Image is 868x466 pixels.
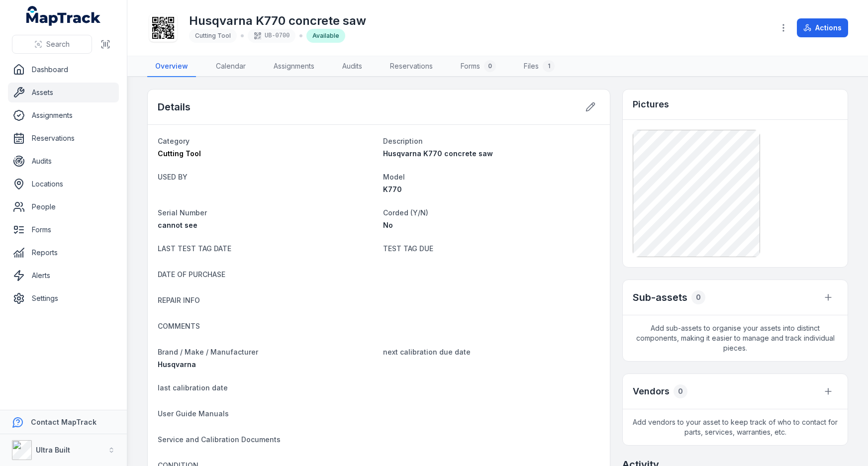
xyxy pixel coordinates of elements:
span: Brand / Make / Manufacturer [158,348,258,356]
a: Overview [147,56,196,77]
span: TEST TAG DUE [383,244,433,253]
div: 1 [543,60,555,72]
span: K770 [383,185,402,193]
strong: Ultra Built [36,446,70,454]
span: COMMENTS [158,322,200,330]
a: Calendar [208,56,254,77]
span: Husqvarna K770 concrete saw [383,149,493,158]
a: Reservations [8,128,119,148]
div: Available [306,29,345,43]
a: Assignments [8,105,119,125]
span: Model [383,173,405,181]
a: Settings [8,288,119,308]
span: Category [158,137,190,145]
a: Assets [8,83,119,102]
a: Alerts [8,266,119,285]
span: DATE OF PURCHASE [158,270,225,279]
strong: Contact MapTrack [31,418,96,426]
span: last calibration date [158,383,228,392]
div: 0 [691,290,705,304]
span: Search [46,39,70,49]
a: Files1 [516,56,563,77]
span: Cutting Tool [158,149,201,158]
a: Audits [334,56,370,77]
span: Serial Number [158,208,207,217]
a: Forms0 [453,56,504,77]
h2: Details [158,100,191,114]
span: LAST TEST TAG DATE [158,244,231,253]
a: Assignments [266,56,322,77]
div: 0 [484,60,496,72]
span: cannot see [158,221,197,229]
span: User Guide Manuals [158,409,229,418]
a: MapTrack [26,6,101,26]
button: Actions [797,18,848,37]
div: 0 [674,384,687,398]
a: Forms [8,220,119,240]
a: Dashboard [8,60,119,80]
h3: Pictures [633,97,669,111]
span: No [383,221,393,229]
button: Search [12,35,92,54]
span: Description [383,137,423,145]
span: Cutting Tool [195,32,231,39]
div: UB-0700 [248,29,295,43]
span: USED BY [158,173,188,181]
h1: Husqvarna K770 concrete saw [189,13,366,29]
h3: Vendors [633,384,670,398]
span: Corded (Y/N) [383,208,428,217]
a: People [8,197,119,217]
a: Audits [8,151,119,171]
span: REPAIR INFO [158,296,200,304]
span: Add sub-assets to organise your assets into distinct components, making it easier to manage and t... [623,315,848,361]
h2: Sub-assets [633,290,687,304]
a: Locations [8,174,119,194]
span: Husqvarna [158,360,196,369]
span: Service and Calibration Documents [158,435,281,444]
span: next calibration due date [383,348,471,356]
a: Reports [8,243,119,263]
a: Reservations [382,56,441,77]
span: Add vendors to your asset to keep track of who to contact for parts, services, warranties, etc. [623,409,848,445]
